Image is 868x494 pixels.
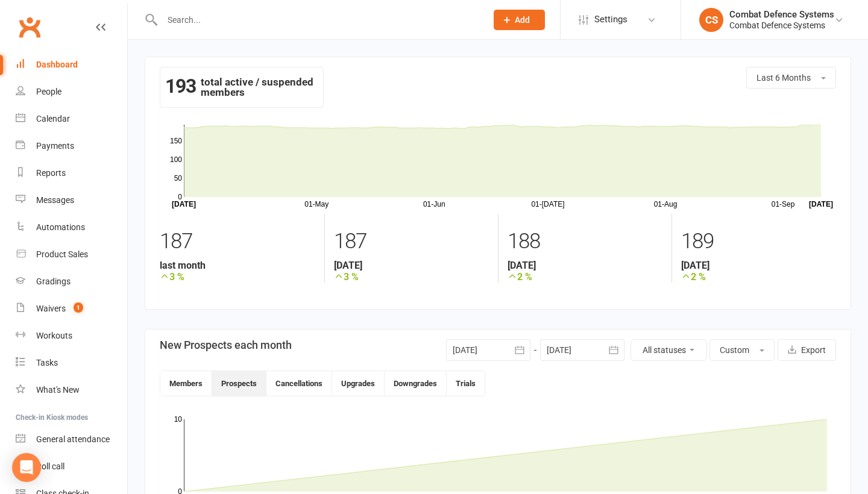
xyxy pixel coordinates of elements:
[36,168,66,178] div: Reports
[16,241,127,268] a: Product Sales
[16,295,127,322] a: Waivers 1
[16,268,127,295] a: Gradings
[720,345,749,355] span: Custom
[681,271,836,283] strong: 2 %
[746,67,836,89] button: Last 6 Months
[334,271,489,283] strong: 3 %
[778,339,836,361] button: Export
[16,377,127,404] a: What's New
[36,249,88,259] div: Product Sales
[16,78,127,105] a: People
[447,371,485,396] button: Trials
[16,133,127,160] a: Payments
[508,271,662,283] strong: 2 %
[16,453,127,480] a: Roll call
[16,51,127,78] a: Dashboard
[334,260,489,271] strong: [DATE]
[681,260,836,271] strong: [DATE]
[36,331,72,340] div: Workouts
[160,67,324,108] div: total active / suspended members
[16,187,127,214] a: Messages
[212,371,266,396] button: Prospects
[165,77,196,95] strong: 193
[709,339,775,361] button: Custom
[334,224,489,260] div: 187
[16,322,127,349] a: Workouts
[515,15,530,25] span: Add
[159,11,478,28] input: Search...
[36,222,85,232] div: Automations
[36,304,66,313] div: Waivers
[699,8,723,32] div: CS
[681,224,836,260] div: 189
[14,12,45,42] a: Clubworx
[36,461,64,471] div: Roll call
[266,371,332,396] button: Cancellations
[631,339,707,361] button: All statuses
[12,453,41,482] div: Open Intercom Messenger
[160,260,315,271] strong: last month
[508,224,662,260] div: 188
[160,224,315,260] div: 187
[36,358,58,367] div: Tasks
[36,141,74,151] div: Payments
[494,10,545,30] button: Add
[36,385,80,395] div: What's New
[16,214,127,241] a: Automations
[36,434,110,444] div: General attendance
[160,271,315,283] strong: 3 %
[74,302,83,313] span: 1
[16,349,127,377] a: Tasks
[729,9,834,20] div: Combat Defence Systems
[729,20,834,31] div: Combat Defence Systems
[508,260,662,271] strong: [DATE]
[160,371,212,396] button: Members
[36,60,78,69] div: Dashboard
[36,277,71,286] div: Gradings
[36,114,70,123] div: Calendar
[16,426,127,453] a: General attendance kiosk mode
[332,371,385,396] button: Upgrades
[36,195,74,205] div: Messages
[385,371,447,396] button: Downgrades
[756,73,811,83] span: Last 6 Months
[16,105,127,133] a: Calendar
[16,160,127,187] a: Reports
[36,87,61,96] div: People
[594,6,627,33] span: Settings
[160,339,292,351] h3: New Prospects each month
